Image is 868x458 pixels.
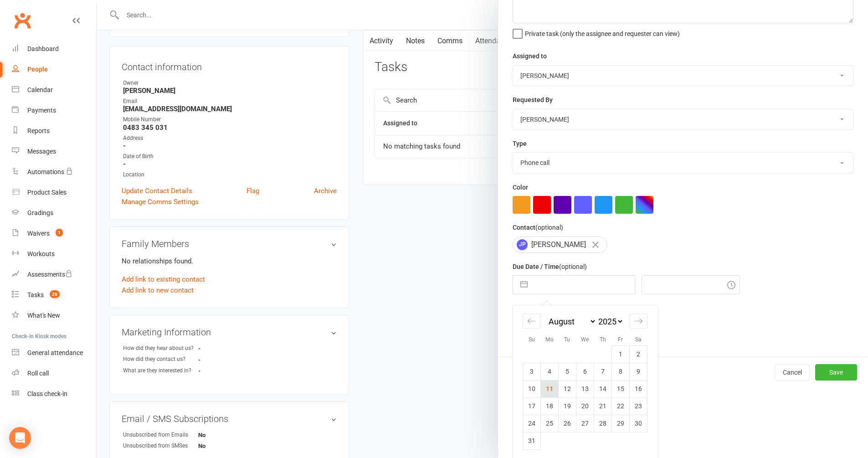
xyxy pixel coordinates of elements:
td: Friday, August 15, 2025 [612,380,630,397]
td: Thursday, August 28, 2025 [594,415,612,432]
a: Automations [12,162,96,182]
small: Su [529,336,535,343]
small: (optional) [559,263,587,270]
label: Color [513,182,528,192]
td: Monday, August 11, 2025 [541,380,559,397]
td: Thursday, August 14, 2025 [594,380,612,397]
div: Product Sales [27,189,67,196]
a: Clubworx [11,9,34,32]
a: Gradings [12,203,96,223]
label: Email preferences [513,303,565,313]
a: Assessments [12,264,96,285]
a: Messages [12,141,96,162]
td: Friday, August 22, 2025 [612,397,630,415]
td: Friday, August 29, 2025 [612,415,630,432]
div: Payments [27,107,56,114]
td: Tuesday, August 26, 2025 [559,415,576,432]
span: 1 [56,229,63,237]
a: What's New [12,305,96,326]
label: Type [513,139,527,149]
td: Sunday, August 17, 2025 [523,397,541,415]
div: What's New [27,312,60,319]
td: Wednesday, August 20, 2025 [576,397,594,415]
span: Private task (only the assignee and requester can view) [525,27,680,37]
label: Contact [513,222,563,232]
small: We [581,336,589,343]
div: Tasks [27,291,44,298]
small: Th [600,336,606,343]
div: Roll call [27,370,49,377]
div: Calendar [27,86,53,93]
a: Calendar [12,80,96,100]
td: Thursday, August 21, 2025 [594,397,612,415]
td: Wednesday, August 6, 2025 [576,363,594,380]
a: Payments [12,100,96,121]
td: Monday, August 4, 2025 [541,363,559,380]
div: Class check-in [27,390,67,397]
div: Move backward to switch to the previous month. [523,314,540,329]
td: Sunday, August 24, 2025 [523,415,541,432]
label: Due Date / Time [513,262,587,272]
div: Messages [27,148,56,155]
a: People [12,59,96,80]
a: Roll call [12,363,96,384]
div: General attendance [27,349,83,356]
div: Workouts [27,250,55,257]
div: Gradings [27,209,53,216]
td: Saturday, August 16, 2025 [630,380,647,397]
span: JP [517,239,528,250]
td: Tuesday, August 12, 2025 [559,380,576,397]
label: Requested By [513,95,553,105]
small: Mo [545,336,554,343]
small: Sa [635,336,642,343]
td: Tuesday, August 19, 2025 [559,397,576,415]
a: General attendance kiosk mode [12,343,96,363]
td: Wednesday, August 13, 2025 [576,380,594,397]
td: Saturday, August 9, 2025 [630,363,647,380]
a: Dashboard [12,39,96,59]
small: Tu [564,336,570,343]
div: Automations [27,168,64,175]
label: Assigned to [513,51,547,61]
td: Sunday, August 3, 2025 [523,363,541,380]
td: Sunday, August 31, 2025 [523,432,541,449]
a: Workouts [12,244,96,264]
td: Wednesday, August 27, 2025 [576,415,594,432]
a: Class kiosk mode [12,384,96,404]
small: (optional) [535,224,563,231]
a: Waivers 1 [12,223,96,244]
div: People [27,66,48,73]
button: Save [815,364,857,381]
a: Product Sales [12,182,96,203]
td: Saturday, August 23, 2025 [630,397,647,415]
div: [PERSON_NAME] [513,237,607,253]
div: Move forward to switch to the next month. [630,314,647,329]
div: Open Intercom Messenger [9,427,31,449]
td: Saturday, August 30, 2025 [630,415,647,432]
div: Assessments [27,271,72,278]
a: Tasks 26 [12,285,96,305]
a: Reports [12,121,96,141]
td: Monday, August 18, 2025 [541,397,559,415]
div: Dashboard [27,45,59,52]
small: Fr [618,336,623,343]
td: Friday, August 8, 2025 [612,363,630,380]
button: Cancel [775,364,810,381]
td: Friday, August 1, 2025 [612,345,630,363]
td: Tuesday, August 5, 2025 [559,363,576,380]
td: Thursday, August 7, 2025 [594,363,612,380]
td: Monday, August 25, 2025 [541,415,559,432]
td: Saturday, August 2, 2025 [630,345,647,363]
td: Sunday, August 10, 2025 [523,380,541,397]
span: 26 [50,290,60,298]
div: Waivers [27,230,50,237]
div: Reports [27,127,50,134]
